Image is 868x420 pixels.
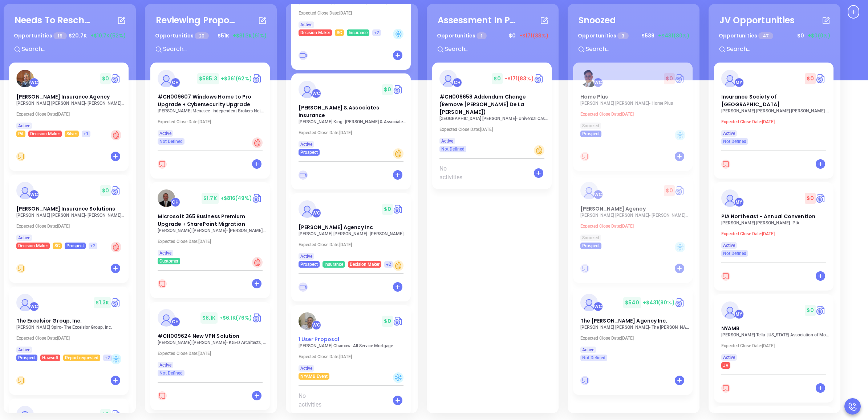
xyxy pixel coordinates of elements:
span: Active [159,249,171,257]
a: profileWalter Contreras$0Circle dollar[PERSON_NAME] Agency Inc[PERSON_NAME] [PERSON_NAME]- [PERSO... [291,193,411,268]
span: Moore & Associates Insurance [299,104,380,119]
span: Active [18,234,30,242]
span: +$10.7K (52%) [90,32,126,40]
span: #CH009624 New VPN Solution [158,332,240,340]
p: Philip Davenport - Davenport Insurance Solutions [16,213,125,218]
span: Active [441,137,453,145]
a: profileMegan Youmans$0Circle dollarPIA Northeast - Annual Convention[PERSON_NAME] [PERSON_NAME]- ... [714,182,833,257]
img: Quote [111,73,121,84]
img: Quote [252,312,263,323]
div: Assessment In ProgressOpportunities 1$0-$171(83%) [432,9,553,63]
span: 19 [53,32,66,39]
div: Walter Contreras [312,320,321,330]
div: Walter Contreras [312,208,321,218]
div: profileWalter Contreras$0Circle dollar1 User Proposal[PERSON_NAME] Chamow- All Service MortgageEx... [291,305,412,420]
img: Quote [111,409,121,420]
img: Quote [816,305,826,316]
span: No activities [439,164,471,182]
span: Not Defined [723,137,746,145]
span: +$6.1K (76%) [219,314,252,321]
div: Cold [393,29,403,39]
div: Walter Contreras [312,89,321,98]
span: Prospect [582,242,600,250]
a: Quote [393,84,403,95]
div: profileCarla Humber$8.1K+$6.1K(76%)Circle dollar#CH009624 New VPN Solution[PERSON_NAME] [PERSON_N... [150,302,271,414]
div: JV OpportunitiesOpportunities 47$0+$0(0%) [714,9,835,63]
span: Decision Maker [30,130,60,138]
span: $ 0 [795,30,806,41]
div: Cold [393,372,403,383]
span: Not Defined [159,137,183,145]
div: profileMegan Youmans$0Circle dollarPIA Northeast - Annual Convention[PERSON_NAME] [PERSON_NAME]- ... [714,182,835,294]
span: 20 [195,32,209,39]
div: profileWalter Contreras$0Circle dollar[PERSON_NAME] Insurance Solutions[PERSON_NAME] [PERSON_NAME... [9,175,130,287]
div: profileWalter Contreras$0Circle dollar[PERSON_NAME] Agency Inc[PERSON_NAME] [PERSON_NAME]- [PERSO... [291,193,412,305]
div: Needs To RescheduleOpportunities 19$20.7K+$10.7K(52%) [9,9,130,63]
img: Vitale Agency [580,182,598,199]
span: $ 1.3K [94,297,111,308]
div: Carla Humber [453,78,462,87]
span: #CH009658 Addendum Change (Remove David De La Rosa) [439,93,526,116]
img: #CH009624 New VPN Solution [158,309,175,327]
span: Prospect [300,148,318,156]
span: No activities [299,392,330,409]
span: Prospect [300,260,318,268]
div: profileMegan Youmans$0Circle dollarNYAMB[PERSON_NAME] Tella- [US_STATE] Association of Mortgage B... [714,294,835,406]
div: Hot [252,137,263,148]
span: +2 [374,29,379,37]
p: Luis Lleshi - Home Plus [580,101,689,106]
span: The Excelsior Group, Inc. [16,317,82,324]
span: Active [300,364,312,372]
a: Quote [252,193,263,204]
span: #CH009607 Windows Home to Pro Upgrade + Cybersecurity Upgrade [158,93,252,108]
div: Carla Humber [171,197,180,207]
img: Quote [675,297,685,308]
input: Search... [726,44,835,54]
span: NYAMB [721,325,740,332]
a: profileMegan Youmans$0Circle dollarInsurance Society of [GEOGRAPHIC_DATA][PERSON_NAME] [PERSON_NA... [714,63,833,145]
span: Report requested [65,354,98,362]
div: Reviewing Proposal [156,14,236,27]
p: Ted Butz - Dreher Agency Inc [299,231,407,236]
div: profileCarla Humber$585.3+$361(62%)Circle dollar#CH009607 Windows Home to Pro Upgrade + Cybersecu... [150,63,271,182]
a: Quote [534,73,544,84]
div: Walter Contreras [593,190,603,199]
p: Expected Close Date: [DATE] [299,354,407,359]
span: Vitale Agency [580,205,646,212]
p: Expected Close Date: [DATE] [16,336,125,341]
span: +1 [84,130,89,138]
img: Quote [111,297,121,308]
div: Walter Contreras [593,302,603,311]
div: Warm [393,148,403,159]
span: $ 0 [382,204,393,215]
p: Opportunities [578,29,629,43]
img: Quote [393,204,403,215]
span: Insurance [324,260,343,268]
span: Active [18,122,30,130]
span: Prospect [582,130,600,138]
span: Active [18,346,30,354]
img: Quote [675,73,685,84]
a: Quote [393,316,403,327]
p: Expected Close Date: [DATE] [299,242,407,247]
p: Allan Kaplan - Kaplan Insurance [158,228,267,233]
span: NYAMB Event [300,372,328,380]
span: Decision Maker [300,29,330,37]
div: Walter Contreras [29,302,39,311]
span: +$431 (80%) [643,299,675,306]
div: Megan Youmans [734,309,744,319]
a: profileCarla Humber$1.7K+$816(49%)Circle dollarMicrosoft 365 Business Premium Upgrade + SharePoin... [150,182,270,264]
span: +$431 (80%) [658,32,689,40]
span: 1 User Proposal [299,336,340,343]
p: Expected Close Date: [DATE] [299,130,407,135]
p: Expected Close Date: [DATE] [158,351,267,356]
div: Megan Youmans [734,78,744,87]
input: Search... [585,44,694,54]
a: Quote [675,185,685,196]
p: Expected Close Date: [DATE] [158,119,267,124]
span: Prospect [18,354,36,362]
span: $ 0 [100,185,111,196]
img: Moore & Associates Insurance [299,81,316,98]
